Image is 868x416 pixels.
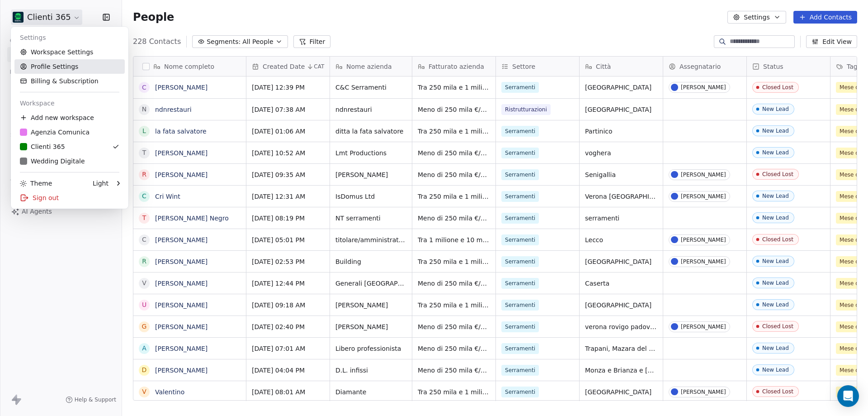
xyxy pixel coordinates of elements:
div: Agenzia Comunica [20,128,90,137]
a: Workspace Settings [14,45,125,59]
div: Wedding Digitale [20,157,85,166]
div: Workspace [14,96,125,110]
a: Profile Settings [14,59,125,74]
div: Sign out [14,191,125,205]
div: Settings [14,30,125,45]
a: Billing & Subscription [14,74,125,88]
div: Add new workspace [14,110,125,125]
div: Theme [20,179,52,188]
div: Light [93,179,108,188]
div: Clienti 365 [20,142,65,151]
